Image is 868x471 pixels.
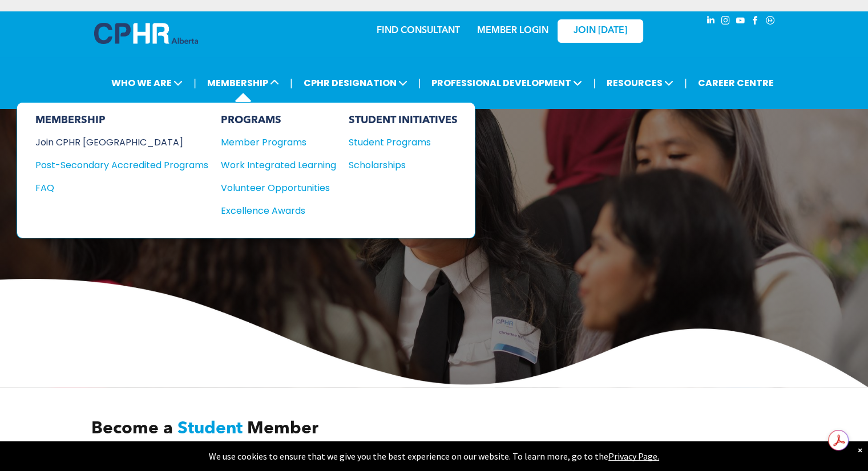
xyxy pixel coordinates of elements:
a: Excellence Awards [221,204,336,218]
li: | [593,71,596,95]
a: Member Programs [221,135,336,149]
div: Work Integrated Learning [221,158,325,172]
a: Scholarships [349,158,458,172]
li: | [684,71,687,95]
a: youtube [734,14,747,30]
a: FAQ [35,181,208,195]
span: RESOURCES [603,72,677,94]
li: | [290,71,293,95]
a: instagram [720,14,732,30]
div: PROGRAMS [221,114,336,127]
span: MEMBERSHIP [204,72,282,94]
div: MEMBERSHIP [35,114,208,127]
li: | [418,71,421,95]
a: Join CPHR [GEOGRAPHIC_DATA] [35,135,208,149]
div: Post-Secondary Accredited Programs [35,158,191,172]
span: PROFESSIONAL DEVELOPMENT [428,72,586,94]
a: Volunteer Opportunities [221,181,336,195]
li: | [193,71,196,95]
a: Student Programs [349,135,458,149]
span: JOIN [DATE] [574,26,627,36]
div: FAQ [35,181,191,195]
span: Member [247,420,318,437]
a: FIND CONSULTANT [377,26,460,35]
span: Student [177,420,243,437]
a: Social network [764,14,777,30]
a: CAREER CENTRE [695,72,777,94]
div: Excellence Awards [221,204,325,218]
span: CPHR DESIGNATION [300,72,411,94]
div: STUDENT INITIATIVES [349,114,458,127]
img: A blue and white logo for cp alberta [94,23,198,44]
a: Post-Secondary Accredited Programs [35,158,208,172]
a: JOIN [DATE] [558,19,643,43]
span: WHO WE ARE [108,72,186,94]
div: Volunteer Opportunities [221,181,325,195]
a: MEMBER LOGIN [477,26,548,35]
span: Become a [91,420,173,437]
div: Scholarships [349,158,447,172]
a: facebook [749,14,762,30]
a: Privacy Page. [608,450,659,462]
a: Work Integrated Learning [221,158,336,172]
div: Student Programs [349,135,447,149]
div: Member Programs [221,135,325,149]
div: Join CPHR [GEOGRAPHIC_DATA] [35,135,191,149]
a: linkedin [705,14,717,30]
